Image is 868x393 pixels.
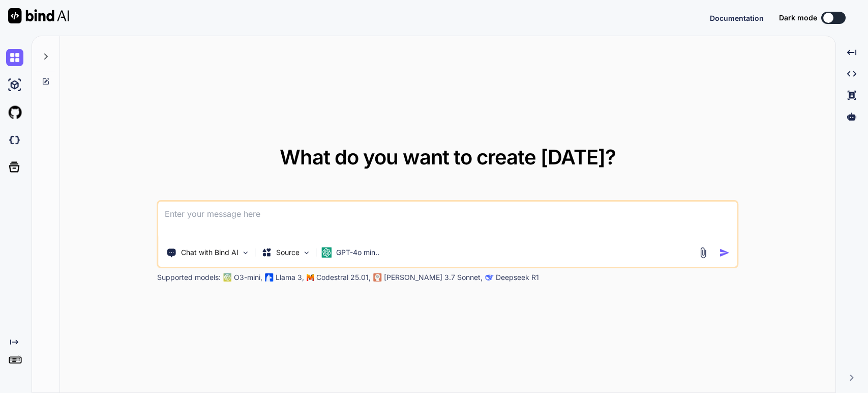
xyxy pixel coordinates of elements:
[224,273,232,282] img: GPT-4
[276,247,300,258] p: Source
[8,8,69,23] img: Bind AI
[276,272,304,283] p: Llama 3,
[710,13,764,23] button: Documentation
[6,104,23,121] img: githubLight
[316,272,371,283] p: Codestral 25.01,
[242,248,250,257] img: Pick Tools
[322,247,332,258] img: GPT-4o mini
[719,247,730,258] img: icon
[779,13,817,23] span: Dark mode
[384,272,483,283] p: [PERSON_NAME] 3.7 Sonnet,
[496,272,539,283] p: Deepseek R1
[303,248,311,257] img: Pick Models
[486,273,494,282] img: claude
[6,131,23,149] img: darkCloudIdeIcon
[710,14,764,22] span: Documentation
[307,274,314,281] img: Mistral-AI
[374,273,382,282] img: claude
[280,145,616,170] span: What do you want to create [DATE]?
[6,49,23,66] img: chat
[265,273,274,282] img: Llama2
[336,247,379,258] p: GPT-4o min..
[697,247,709,259] img: attachment
[234,272,262,283] p: O3-mini,
[157,272,221,283] p: Supported models:
[181,247,238,258] p: Chat with Bind AI
[6,76,23,94] img: ai-studio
